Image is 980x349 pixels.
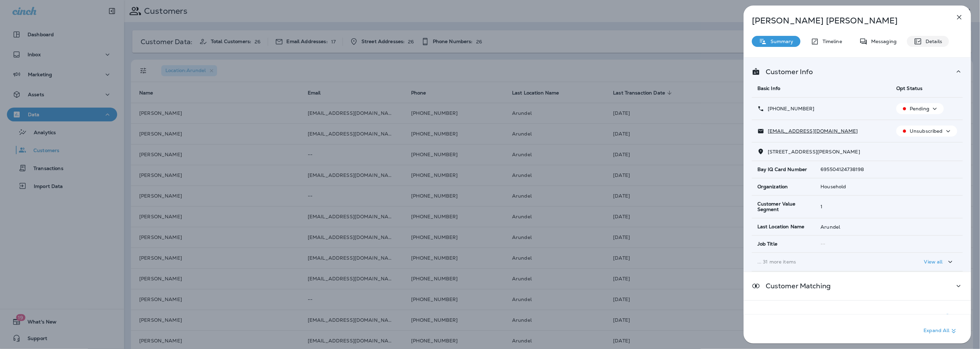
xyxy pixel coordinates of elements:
[764,106,815,111] p: [PHONE_NUMBER]
[924,259,943,265] p: View all
[757,201,810,213] span: Customer Value Segment
[896,126,957,137] button: Unsubscribed
[757,224,805,230] span: Last Location Name
[922,39,942,44] p: Details
[921,325,961,337] button: Expand All
[910,128,943,134] p: Unsubscribed
[757,85,780,91] span: Basic Info
[760,283,831,289] p: Customer Matching
[767,39,794,44] p: Summary
[924,327,958,335] p: Expand All
[868,39,897,44] p: Messaging
[821,183,846,190] span: Household
[941,310,955,324] button: Add to Static Segment
[910,106,929,111] p: Pending
[757,167,807,172] span: Bay IQ Card Number
[821,166,864,172] span: 695504124738198
[819,39,842,44] p: Timeline
[896,103,944,114] button: Pending
[757,184,788,190] span: Organization
[896,85,922,91] span: Opt Status
[757,241,777,247] span: Job Title
[760,69,813,74] p: Customer Info
[768,149,860,155] span: [STREET_ADDRESS][PERSON_NAME]
[757,259,885,265] p: ... 31 more items
[752,16,940,26] p: [PERSON_NAME] [PERSON_NAME]
[764,128,858,134] p: [EMAIL_ADDRESS][DOMAIN_NAME]
[821,241,826,247] span: --
[821,203,823,210] span: 1
[821,224,840,230] span: Arundel
[921,256,957,268] button: View all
